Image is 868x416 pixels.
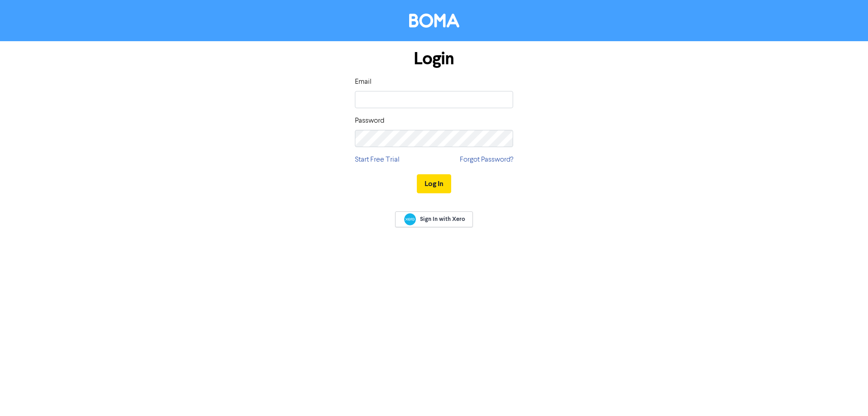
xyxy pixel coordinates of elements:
[417,174,451,193] button: Log In
[355,115,384,126] label: Password
[355,154,400,165] a: Start Free Trial
[460,154,513,165] a: Forgot Password?
[409,14,459,28] img: BOMA Logo
[355,77,372,87] label: Email
[395,211,473,227] a: Sign In with Xero
[355,48,513,69] h1: Login
[420,215,465,223] span: Sign In with Xero
[404,213,416,225] img: Xero logo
